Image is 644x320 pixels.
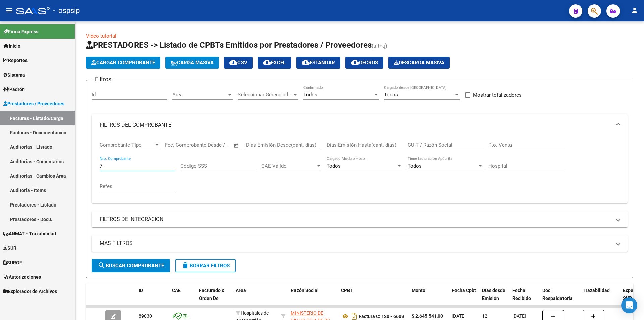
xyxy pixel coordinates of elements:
[394,60,444,66] span: Descarga Masiva
[86,33,116,39] a: Video tutorial
[136,283,169,313] datatable-header-cell: ID
[345,57,383,69] button: Gecros
[92,114,628,136] mat-expansion-panel-header: FILTROS DEL COMPROBANTE
[512,313,526,319] span: [DATE]
[92,235,628,252] mat-expansion-panel-header: MAS FILTROS
[92,75,115,84] h3: Filtros
[172,288,181,293] span: CAE
[452,288,476,293] span: Fecha Cpbt
[482,288,505,301] span: Días desde Emisión
[3,100,64,107] span: Prestadores / Proveedores
[512,288,531,301] span: Fecha Recibido
[86,57,160,69] button: Cargar Comprobante
[291,288,319,293] span: Razón Social
[229,58,237,66] mat-icon: cloud_download
[580,283,620,313] datatable-header-cell: Trazabilidad
[449,283,479,313] datatable-header-cell: Fecha Cpbt
[359,314,404,319] strong: Factura C: 120 - 6609
[263,58,271,66] mat-icon: cloud_download
[53,3,80,18] span: - ospsip
[3,273,41,281] span: Autorizaciones
[236,288,246,293] span: Area
[100,240,611,247] mat-panel-title: MAS FILTROS
[351,58,359,66] mat-icon: cloud_download
[3,42,20,50] span: Inicio
[258,57,291,69] button: EXCEL
[263,60,286,66] span: EXCEL
[3,86,25,93] span: Padrón
[341,288,353,293] span: CPBT
[388,57,450,69] button: Descarga Masiva
[238,92,292,98] span: Seleccionar Gerenciador
[412,313,443,319] strong: $ 2.645.541,00
[100,216,611,223] mat-panel-title: FILTROS DE INTEGRACION
[388,57,450,69] app-download-masive: Descarga masiva de comprobantes (adjuntos)
[196,283,233,313] datatable-header-cell: Facturado x Orden De
[92,211,628,227] mat-expansion-panel-header: FILTROS DE INTEGRACION
[482,313,487,319] span: 12
[3,259,22,266] span: SURGE
[181,261,190,269] mat-icon: delete
[199,288,224,301] span: Facturado x Orden De
[165,142,192,148] input: Fecha inicio
[3,57,28,64] span: Reportes
[3,71,25,79] span: Sistema
[296,57,340,69] button: Estandar
[181,263,230,269] span: Borrar Filtros
[621,297,637,313] div: Open Intercom Messenger
[98,263,164,269] span: Buscar Comprobante
[171,60,214,66] span: Carga Masiva
[351,60,378,66] span: Gecros
[408,163,422,169] span: Todos
[100,121,611,129] mat-panel-title: FILTROS DEL COMPROBANTE
[175,259,236,272] button: Borrar Filtros
[302,58,310,66] mat-icon: cloud_download
[473,91,522,99] span: Mostrar totalizadores
[139,313,152,319] span: 89030
[100,142,154,148] span: Comprobante Tipo
[479,283,509,313] datatable-header-cell: Días desde Emisión
[92,259,170,272] button: Buscar Comprobante
[198,142,231,148] input: Fecha fin
[91,60,155,66] span: Cargar Comprobante
[327,163,341,169] span: Todos
[302,60,335,66] span: Estandar
[3,288,57,295] span: Explorador de Archivos
[5,6,13,14] mat-icon: menu
[224,57,253,69] button: CSV
[288,283,338,313] datatable-header-cell: Razón Social
[92,136,628,203] div: FILTROS DEL COMPROBANTE
[3,28,38,35] span: Firma Express
[169,283,196,313] datatable-header-cell: CAE
[86,40,372,50] span: PRESTADORES -> Listado de CPBTs Emitidos por Prestadores / Proveedores
[384,92,398,98] span: Todos
[509,283,540,313] datatable-header-cell: Fecha Recibido
[3,230,56,237] span: ANMAT - Trazabilidad
[303,92,317,98] span: Todos
[372,43,387,49] span: (alt+q)
[139,288,143,293] span: ID
[3,244,16,252] span: SUR
[261,163,316,169] span: CAE Válido
[229,60,247,66] span: CSV
[165,57,219,69] button: Carga Masiva
[98,261,106,269] mat-icon: search
[540,283,580,313] datatable-header-cell: Doc Respaldatoria
[172,92,227,98] span: Area
[338,283,409,313] datatable-header-cell: CPBT
[631,6,639,14] mat-icon: person
[542,288,573,301] span: Doc Respaldatoria
[409,283,449,313] datatable-header-cell: Monto
[452,313,466,319] span: [DATE]
[233,142,240,149] button: Open calendar
[233,283,278,313] datatable-header-cell: Area
[412,288,425,293] span: Monto
[583,288,610,293] span: Trazabilidad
